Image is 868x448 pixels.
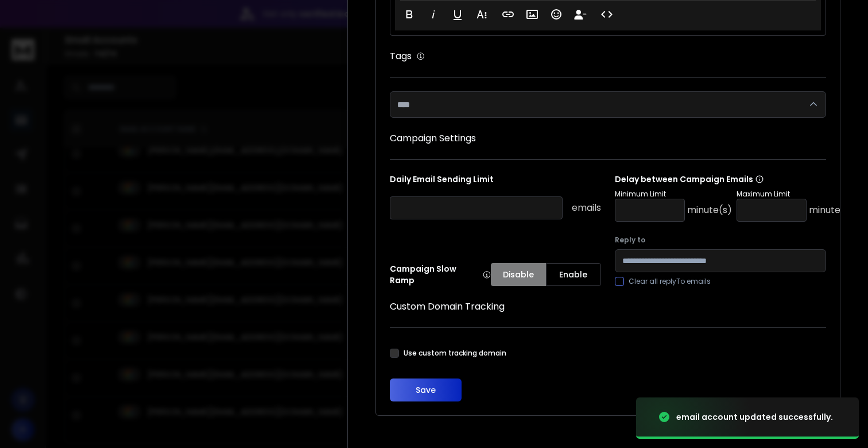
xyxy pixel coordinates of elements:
[390,173,601,190] p: Daily Email Sending Limit
[572,201,601,215] p: emails
[390,300,826,314] h1: Custom Domain Tracking
[737,190,854,199] p: Maximum Limit
[404,349,506,358] label: Use custom tracking domain
[390,379,462,401] button: Save
[809,203,854,217] p: minute(s)
[569,3,591,26] button: Insert Unsubscribe Link
[398,3,420,26] button: Bold (⌘B)
[687,203,732,217] p: minute(s)
[491,263,546,286] button: Disable
[390,132,826,145] h1: Campaign Settings
[629,277,711,286] label: Clear all replyTo emails
[471,3,493,26] button: More Text
[390,49,412,63] h1: Tags
[615,173,854,185] p: Delay between Campaign Emails
[676,411,833,423] div: email account updated successfully.
[390,263,491,286] p: Campaign Slow Ramp
[615,235,826,245] label: Reply to
[546,263,601,286] button: Enable
[521,3,543,26] button: Insert Image (⌘P)
[497,3,519,26] button: Insert Link (⌘K)
[545,3,567,26] button: Emoticons
[423,3,444,26] button: Italic (⌘I)
[447,3,468,26] button: Underline (⌘U)
[615,190,732,199] p: Minimum Limit
[596,3,618,26] button: Code View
